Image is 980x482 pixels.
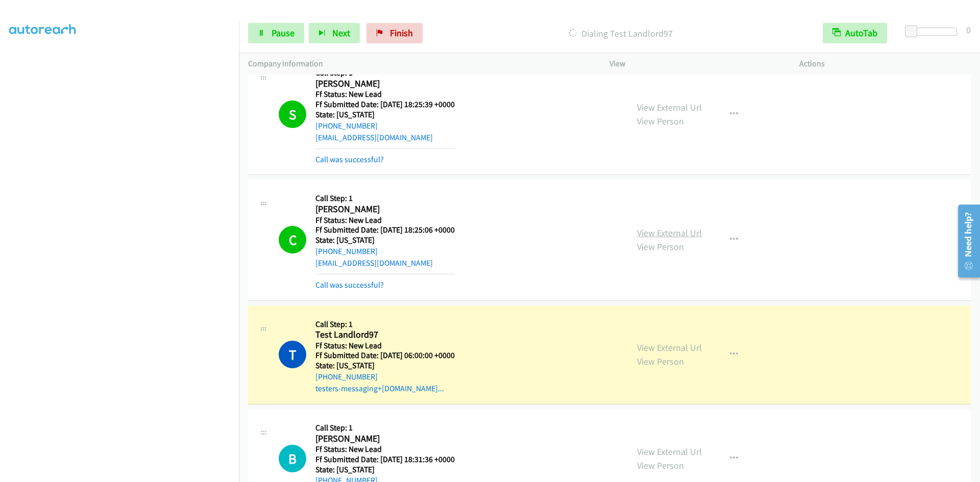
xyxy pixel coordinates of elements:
[315,384,444,393] a: testers-messaging+[DOMAIN_NAME]...
[315,193,455,204] h5: Call Step: 1
[248,23,304,43] a: Pause
[279,445,306,472] div: The call is yet to be attempted
[637,102,702,113] a: View External Url
[366,23,423,43] a: Finish
[436,27,804,40] p: Dialing Test Landlord97
[315,121,378,131] a: [PHONE_NUMBER]
[950,200,980,282] iframe: Resource Center
[315,361,455,371] h5: State: [US_STATE]
[315,246,378,256] a: [PHONE_NUMBER]
[315,350,455,361] h5: Ff Submitted Date: [DATE] 06:00:00 +0000
[315,423,455,433] h5: Call Step: 1
[279,100,306,128] h1: S
[315,89,455,99] h5: Ff Status: New Lead
[315,110,455,120] h5: State: [US_STATE]
[279,226,306,253] h1: C
[315,235,455,245] h5: State: [US_STATE]
[799,58,971,70] p: Actions
[315,204,455,215] h2: [PERSON_NAME]
[637,241,684,252] a: View Person
[637,356,684,367] a: View Person
[315,372,378,382] a: [PHONE_NUMBER]
[637,115,684,127] a: View Person
[315,78,455,90] h2: [PERSON_NAME]
[248,58,591,70] p: Company Information
[279,445,306,472] h1: B
[315,319,455,329] h5: Call Step: 1
[315,133,433,142] a: [EMAIL_ADDRESS][DOMAIN_NAME]
[315,225,455,235] h5: Ff Submitted Date: [DATE] 18:25:06 +0000
[315,444,455,454] h5: Ff Status: New Lead
[315,465,455,475] h5: State: [US_STATE]
[315,215,455,225] h5: Ff Status: New Lead
[637,227,702,239] a: View External Url
[309,23,360,43] button: Next
[390,27,413,39] span: Finish
[910,28,957,36] div: Delay between calls (in seconds)
[279,341,306,368] h1: T
[315,99,455,110] h5: Ff Submitted Date: [DATE] 18:25:39 +0000
[315,433,455,445] h2: [PERSON_NAME]
[637,342,702,353] a: View External Url
[315,258,433,268] a: [EMAIL_ADDRESS][DOMAIN_NAME]
[609,58,781,70] p: View
[823,23,887,43] button: AutoTab
[315,280,384,290] a: Call was successful?
[332,27,350,39] span: Next
[637,460,684,471] a: View Person
[315,155,384,164] a: Call was successful?
[637,446,702,458] a: View External Url
[315,454,455,465] h5: Ff Submitted Date: [DATE] 18:31:36 +0000
[966,23,971,37] div: 0
[315,329,455,341] h2: Test Landlord97
[315,341,455,351] h5: Ff Status: New Lead
[272,27,295,39] span: Pause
